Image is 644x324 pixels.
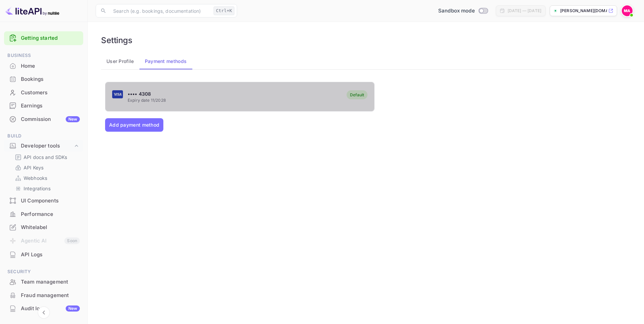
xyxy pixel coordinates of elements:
div: Bookings [4,73,83,86]
div: Home [4,60,83,73]
div: UI Components [21,197,80,205]
a: Team management [4,276,83,288]
div: Earnings [21,102,80,110]
a: Customers [4,86,83,99]
span: 11/2028 [151,98,166,103]
div: Ctrl+K [214,6,234,15]
div: UI Components [4,194,83,207]
img: LiteAPI logo [5,5,59,16]
a: API Keys [15,164,78,171]
div: Getting started [4,31,83,45]
div: API Logs [4,248,83,261]
a: Bookings [4,73,83,85]
span: Security [4,268,83,276]
a: Earnings [4,99,83,112]
p: API docs and SDKs [24,154,67,161]
div: Team management [21,278,80,286]
div: Fraud management [21,292,80,299]
div: Webhooks [12,173,80,183]
span: Sandbox mode [438,7,475,15]
div: Audit logsNew [4,302,83,315]
div: Customers [4,86,83,99]
div: Developer tools [4,140,83,152]
a: API Logs [4,248,83,261]
button: Payment methods [139,53,192,69]
div: New [66,116,80,122]
a: Performance [4,208,83,220]
div: Whitelabel [4,221,83,234]
input: Search (e.g. bookings, documentation) [109,4,211,18]
div: API Keys [12,163,80,172]
div: Commission [21,116,80,123]
div: Developer tools [21,142,73,150]
a: API docs and SDKs [15,154,78,161]
div: API Logs [21,251,80,259]
div: Team management [4,276,83,289]
div: Fraud management [4,289,83,302]
div: [DATE] — [DATE] [508,8,541,14]
button: Collapse navigation [38,306,50,319]
a: Whitelabel [4,221,83,233]
div: account-settings tabs [101,53,631,69]
button: Add payment method [105,118,163,132]
div: Bookings [21,75,80,83]
a: Audit logsNew [4,302,83,315]
a: Webhooks [15,174,78,182]
p: •••• 4308 [128,90,166,97]
a: CommissionNew [4,113,83,125]
p: Webhooks [24,174,47,182]
a: Home [4,60,83,72]
p: Integrations [24,185,51,192]
p: Expiry date [128,97,166,103]
p: [PERSON_NAME][DOMAIN_NAME]... [560,8,607,14]
img: Mohamed Aiman [622,5,633,16]
div: Earnings [4,99,83,112]
div: Switch to Production mode [436,7,490,15]
div: CommissionNew [4,113,83,126]
div: Customers [21,89,80,97]
button: •••• 4308Expiry date 11/2028Default [105,82,375,111]
a: Fraud management [4,289,83,301]
div: Integrations [12,184,80,193]
span: Build [4,132,83,140]
span: Business [4,52,83,59]
div: API docs and SDKs [12,152,80,162]
a: Getting started [21,34,80,42]
h6: Settings [101,35,132,45]
div: New [66,305,80,312]
div: Audit logs [21,305,80,313]
div: Default [350,92,364,97]
div: Performance [4,208,83,221]
div: Whitelabel [21,224,80,231]
a: UI Components [4,194,83,207]
div: Home [21,62,80,70]
p: API Keys [24,164,43,171]
div: Performance [21,210,80,218]
a: Integrations [15,185,78,192]
button: User Profile [101,53,139,69]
